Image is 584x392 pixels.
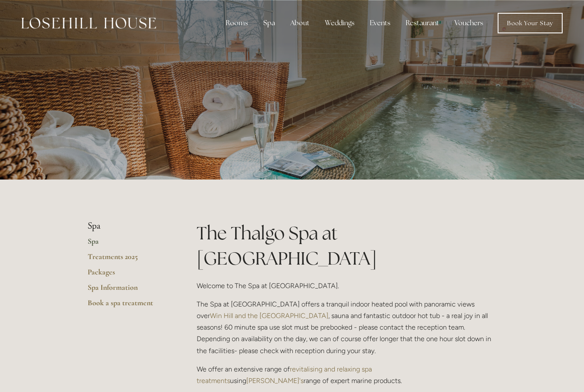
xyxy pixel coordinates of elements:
[219,15,255,32] div: Rooms
[257,15,282,32] div: Spa
[210,312,328,320] a: Win Hill and the [GEOGRAPHIC_DATA]
[448,15,490,32] a: Vouchers
[498,13,563,33] a: Book Your Stay
[88,283,169,298] a: Spa Information
[197,280,496,292] p: Welcome to The Spa at [GEOGRAPHIC_DATA].
[21,18,156,29] img: Losehill House
[246,377,304,385] a: [PERSON_NAME]'s
[88,252,169,267] a: Treatments 2025
[283,15,316,32] div: About
[399,15,446,32] div: Restaurant
[88,267,169,283] a: Packages
[197,221,496,271] h1: The Thalgo Spa at [GEOGRAPHIC_DATA]
[197,363,496,386] p: We offer an extensive range of using range of expert marine products.
[197,298,496,357] p: The Spa at [GEOGRAPHIC_DATA] offers a tranquil indoor heated pool with panoramic views over , sau...
[318,15,361,32] div: Weddings
[88,236,169,252] a: Spa
[88,298,169,313] a: Book a spa treatment
[88,221,169,232] li: Spa
[363,15,397,32] div: Events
